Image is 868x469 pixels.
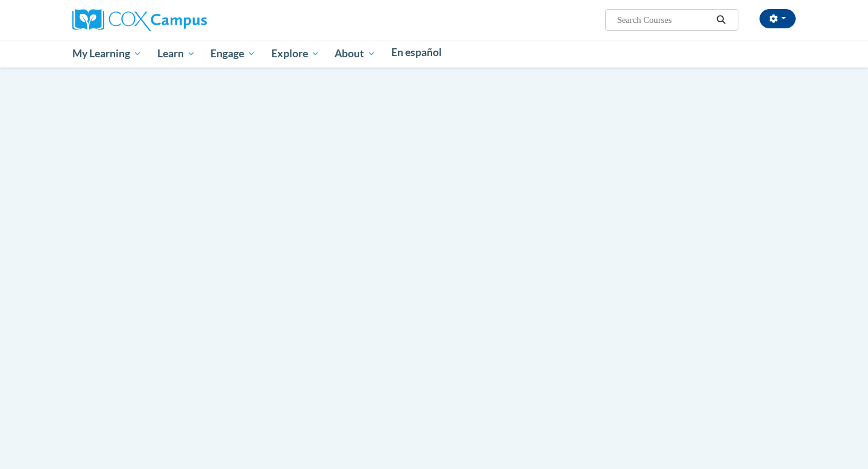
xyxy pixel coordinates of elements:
i:  [716,16,727,25]
img: Cox Campus [72,9,207,31]
span: Engage [210,46,256,61]
button: Search [712,13,731,27]
input: Search Courses [616,13,712,27]
a: En español [383,40,450,65]
a: Learn [149,40,203,68]
a: About [327,40,384,68]
div: Main menu [54,40,814,68]
a: Engage [203,40,263,68]
span: Explore [271,46,319,61]
a: Explore [263,40,327,68]
span: About [335,46,376,61]
span: Learn [157,46,195,61]
span: En español [391,46,442,58]
span: My Learning [72,46,142,61]
a: Cox Campus [72,14,207,24]
button: Account Settings [759,9,796,28]
a: My Learning [64,40,149,68]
